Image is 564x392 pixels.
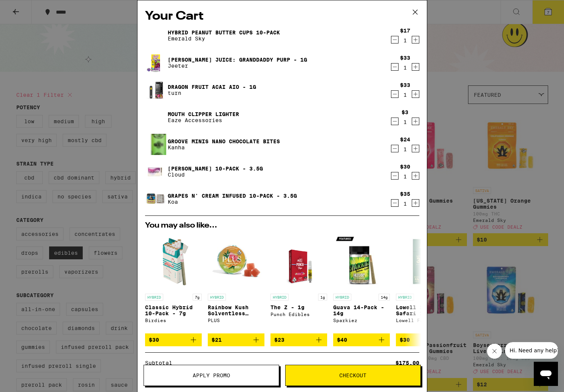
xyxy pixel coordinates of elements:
button: Increment [412,36,419,43]
button: Checkout [285,365,421,386]
button: Apply Promo [144,365,279,386]
img: Grapes N' Cream Infused 10-Pack - 3.5g [145,188,166,209]
a: Hybrid Peanut Butter Cups 10-Pack [168,29,280,36]
div: $24 [400,136,410,143]
a: Dragon Fruit Acai AIO - 1g [168,84,256,90]
div: Punch Edibles [270,312,327,317]
div: 1 [400,201,410,207]
p: Lowell 35s: Mind Safari 10-Pack - 3.5g [396,304,453,316]
p: Emerald Sky [168,36,280,42]
a: Open page for Lowell 35s: Mind Safari 10-Pack - 3.5g from Lowell Farms [396,233,453,333]
button: Decrement [391,172,399,180]
iframe: Close message [487,344,502,359]
a: Open page for Rainbow Kush Solventless Gummies from PLUS [208,233,264,333]
a: Grapes N' Cream Infused 10-Pack - 3.5g [168,193,297,199]
img: Dragon Fruit Acai AIO - 1g [145,79,166,101]
img: Groove Minis Nano Chocolate Bites [145,118,166,172]
p: turn [168,90,256,96]
img: PLUS - Rainbow Kush Solventless Gummies [208,233,264,290]
span: Hi. Need any help? [5,5,54,11]
p: Guava 14-Pack - 14g [333,304,390,316]
span: $21 [212,337,222,343]
a: Open page for Classic Hybrid 10-Pack - 7g from Birdies [145,233,202,333]
img: Runtz 10-Pack - 3.5g [145,161,166,182]
p: The Z - 1g [270,304,327,310]
div: PLUS [208,318,264,323]
img: Mouth Clipper Lighter [145,107,166,128]
button: Decrement [391,90,399,98]
img: Jeeter Juice: Granddaddy Purp - 1g [145,52,166,73]
span: $40 [337,337,347,343]
a: Groove Minis Nano Chocolate Bites [168,138,280,144]
a: Open page for The Z - 1g from Punch Edibles [270,233,327,333]
button: Decrement [391,118,399,125]
p: 7g [193,294,202,301]
div: Subtotal [145,360,178,366]
p: HYBRID [270,294,289,301]
button: Increment [412,199,419,207]
p: Jeeter [168,63,307,69]
span: Apply Promo [193,373,230,378]
button: Add to bag [333,333,390,346]
img: Birdies - Classic Hybrid 10-Pack - 7g [145,233,202,290]
h2: Your Cart [145,8,419,25]
button: Add to bag [145,333,202,346]
iframe: Message from company [505,342,558,359]
button: Add to bag [208,333,264,346]
a: Mouth Clipper Lighter [168,111,239,117]
div: Birdies [145,318,202,323]
p: HYBRID [333,294,351,301]
button: Increment [412,63,419,71]
span: $30 [149,337,159,343]
img: Punch Edibles - The Z - 1g [277,233,320,290]
span: $30 [400,337,410,343]
div: $3 [402,109,408,115]
p: Koa [168,199,297,205]
div: Sparkiez [333,318,390,323]
button: Increment [412,90,419,98]
iframe: Button to launch messaging window [534,362,558,386]
p: HYBRID [208,294,226,301]
div: $35 [400,191,410,197]
h2: You may also like... [145,222,419,229]
button: Add to bag [270,333,327,346]
div: 1 [402,119,408,125]
a: [PERSON_NAME] Juice: Granddaddy Purp - 1g [168,57,307,63]
div: 1 [400,65,410,71]
button: Increment [412,172,419,180]
div: 1 [400,37,410,43]
p: Classic Hybrid 10-Pack - 7g [145,304,202,316]
p: Kanha [168,144,280,150]
div: $17 [400,28,410,34]
button: Add to bag [396,333,453,346]
p: Rainbow Kush Solventless Gummies [208,304,264,316]
p: 1g [318,294,327,301]
span: Checkout [339,373,366,378]
a: Open page for Guava 14-Pack - 14g from Sparkiez [333,233,390,333]
p: 14g [379,294,390,301]
div: $30 [400,164,410,170]
button: Decrement [391,145,399,152]
button: Decrement [391,199,399,207]
p: HYBRID [396,294,414,301]
span: $23 [274,337,284,343]
button: Increment [412,118,419,125]
button: Decrement [391,36,399,43]
img: Hybrid Peanut Butter Cups 10-Pack [145,25,166,46]
img: Lowell Farms - Lowell 35s: Mind Safari 10-Pack - 3.5g [396,233,453,290]
div: 1 [400,174,410,180]
p: Eaze Accessories [168,117,239,123]
p: Cloud [168,172,263,178]
img: Sparkiez - Guava 14-Pack - 14g [333,233,390,290]
div: $33 [400,82,410,88]
button: Increment [412,145,419,152]
div: 1 [400,146,410,152]
div: $33 [400,55,410,61]
a: [PERSON_NAME] 10-Pack - 3.5g [168,166,263,172]
div: 1 [400,92,410,98]
div: Lowell Farms [396,318,453,323]
button: Decrement [391,63,399,71]
div: $175.00 [396,360,419,366]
